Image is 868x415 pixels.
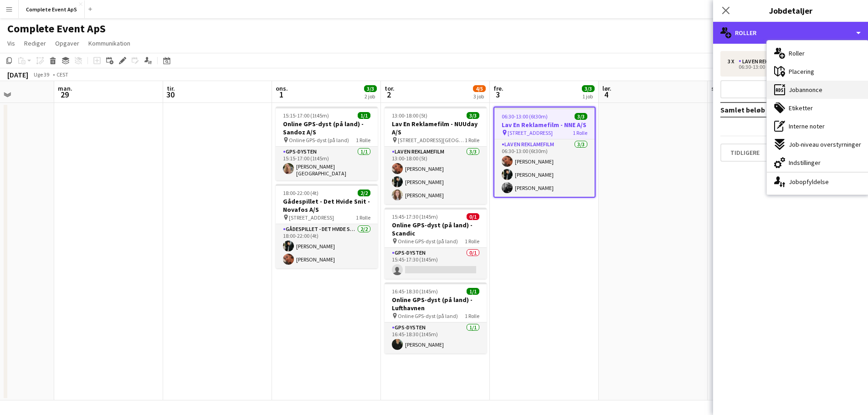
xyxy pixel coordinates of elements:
[55,39,79,47] span: Opgaver
[728,58,739,65] div: 3 x
[493,84,503,92] span: fre.
[7,22,106,36] h1: Complete Event ApS
[710,89,724,100] span: 5
[30,71,53,78] span: Uge 39
[385,282,487,354] app-job-card: 16:45-18:30 (1t45m)1/1Online GPS-dyst (på land) - Lufthavnen Online GPS-dyst (på land)1 RolleGPS-...
[383,89,395,100] span: 2
[385,248,487,279] app-card-role: GPS-dysten0/115:45-17:30 (1t45m)
[167,84,175,92] span: tir.
[276,184,378,268] app-job-card: 18:00-22:00 (4t)2/2Gådespillet - Det Hvide Snit - Novafos A/S [STREET_ADDRESS]1 RolleGådespillet ...
[398,313,458,319] span: Online GPS-dyst (på land)
[283,112,329,119] span: 15:15-17:00 (1t45m)
[582,93,594,100] div: 1 job
[473,85,486,92] span: 4/5
[494,121,595,129] h3: Lav En Reklamefilm - NNE A/S
[365,93,376,100] div: 2 job
[465,313,479,319] span: 1 Rolle
[385,120,487,136] h3: Lav En Reklamefilm - NUUday A/S
[467,112,479,119] span: 3/3
[728,65,844,69] div: 06:30-13:00 (6t30m)
[56,89,72,100] span: 29
[720,80,861,98] button: Tilføj rolle
[385,107,487,204] app-job-card: 13:00-18:00 (5t)3/3Lav En Reklamefilm - NUUday A/S [STREET_ADDRESS][GEOGRAPHIC_DATA]1 RolleLav En...
[276,197,378,214] h3: Gådespillet - Det Hvide Snit - Novafos A/S
[392,112,427,119] span: 13:00-18:00 (5t)
[385,221,487,237] h3: Online GPS-dyst (på land) - Scandic
[85,37,134,49] a: Kommunikation
[356,214,370,221] span: 1 Rolle
[88,39,130,47] span: Kommunikation
[274,89,288,100] span: 1
[385,323,487,354] app-card-role: GPS-dysten1/116:45-18:30 (1t45m)[PERSON_NAME]
[24,39,46,47] span: Rediger
[508,129,553,136] span: [STREET_ADDRESS]
[358,190,370,196] span: 2/2
[289,137,349,143] span: Online GPS-dyst (på land)
[789,86,822,94] span: Jobannonce
[467,288,479,295] span: 1/1
[601,89,611,100] span: 4
[713,22,868,44] div: Roller
[473,93,485,100] div: 3 job
[276,107,378,180] app-job-card: 15:15-17:00 (1t45m)1/1Online GPS-dyst (på land) - Sandoz A/S Online GPS-dyst (på land)1 RolleGPS-...
[276,120,378,136] h3: Online GPS-dyst (på land) - Sandoz A/S
[276,224,378,268] app-card-role: Gådespillet - Det Hvide Snit2/218:00-22:00 (4t)[PERSON_NAME][PERSON_NAME]
[789,67,814,76] span: Placering
[465,238,479,245] span: 1 Rolle
[467,213,479,220] span: 0/1
[385,208,487,279] app-job-card: 15:45-17:30 (1t45m)0/1Online GPS-dyst (på land) - Scandic Online GPS-dyst (på land)1 RolleGPS-dys...
[789,122,825,130] span: Interne noter
[398,238,458,245] span: Online GPS-dyst (på land)
[789,49,805,57] span: Roller
[283,190,318,196] span: 18:00-22:00 (4t)
[58,84,72,92] span: man.
[720,102,808,117] td: Samlet beløb
[56,71,68,78] div: CEST
[789,159,821,167] span: Indstillinger
[385,84,395,92] span: tor.
[493,107,596,198] app-job-card: 06:30-13:00 (6t30m)3/3Lav En Reklamefilm - NNE A/S [STREET_ADDRESS]1 RolleLav En Reklamefilm3/306...
[494,139,595,197] app-card-role: Lav En Reklamefilm3/306:30-13:00 (6t30m)[PERSON_NAME][PERSON_NAME][PERSON_NAME]
[4,37,19,49] a: Vis
[385,296,487,312] h3: Online GPS-dyst (på land) - Lufthavnen
[21,37,50,49] a: Rediger
[492,89,503,100] span: 3
[51,37,83,49] a: Opgaver
[575,113,587,120] span: 3/3
[713,5,868,16] h3: Jobdetaljer
[276,84,288,92] span: ons.
[7,39,15,47] span: Vis
[502,113,548,120] span: 06:30-13:00 (6t30m)
[720,143,770,162] button: Tidligere
[392,213,438,220] span: 15:45-17:30 (1t45m)
[398,137,465,143] span: [STREET_ADDRESS][GEOGRAPHIC_DATA]
[356,137,370,143] span: 1 Rolle
[789,140,861,149] span: Job-niveau overstyrninger
[358,112,370,119] span: 1/1
[739,58,796,65] div: Lav En Reklamefilm
[465,137,479,143] span: 1 Rolle
[364,85,377,92] span: 3/3
[385,147,487,204] app-card-role: Lav En Reklamefilm3/313:00-18:00 (5t)[PERSON_NAME][PERSON_NAME][PERSON_NAME]
[289,214,334,221] span: [STREET_ADDRESS]
[711,84,724,92] span: søn.
[573,129,587,136] span: 1 Rolle
[276,147,378,180] app-card-role: GPS-dysten1/115:15-17:00 (1t45m)[PERSON_NAME][GEOGRAPHIC_DATA]
[19,0,85,18] button: Complete Event ApS
[7,70,28,79] div: [DATE]
[165,89,175,100] span: 30
[392,288,438,295] span: 16:45-18:30 (1t45m)
[602,84,611,92] span: lør.
[789,104,813,112] span: Etiketter
[582,85,595,92] span: 3/3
